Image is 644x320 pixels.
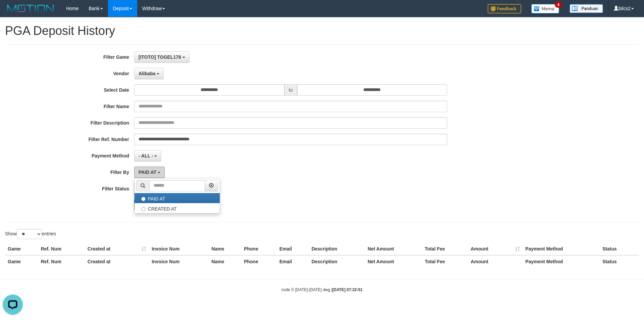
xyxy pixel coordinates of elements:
[139,54,181,60] span: [ITOTO] TOGEL178
[135,193,220,203] label: PAID AT
[135,203,220,213] label: CREATED AT
[149,243,209,255] th: Invoice Num
[85,243,149,255] th: Created at
[134,51,190,63] button: [ITOTO] TOGEL178
[468,243,523,255] th: Amount
[17,229,42,239] select: Showentries
[365,243,422,255] th: Net Amount
[332,287,363,292] strong: [DATE] 07:22:51
[209,243,241,255] th: Name
[5,243,38,255] th: Game
[141,207,146,211] input: CREATED AT
[570,4,603,13] img: panduan.png
[488,4,521,13] img: Feedback.jpg
[422,243,468,255] th: Total Fee
[600,243,639,255] th: Status
[38,243,85,255] th: Ref. Num
[284,84,297,96] span: to
[531,4,559,13] img: Button%20Memo.svg
[85,255,149,268] th: Created at
[134,68,164,79] button: Alibaba
[468,255,523,268] th: Amount
[149,255,209,268] th: Invoice Num
[555,2,562,8] span: 4
[281,287,363,292] small: code © [DATE]-[DATE] dwg |
[139,153,153,158] span: - ALL -
[141,197,146,201] input: PAID AT
[5,3,56,13] img: MOTION_logo.png
[5,24,639,38] h1: PGA Deposit History
[139,71,156,76] span: Alibaba
[5,255,38,268] th: Game
[422,255,468,268] th: Total Fee
[365,255,422,268] th: Net Amount
[38,255,85,268] th: Ref. Num
[600,255,639,268] th: Status
[523,255,600,268] th: Payment Method
[523,243,600,255] th: Payment Method
[241,243,277,255] th: Phone
[309,255,365,268] th: Description
[134,167,165,178] button: PAID AT
[277,255,309,268] th: Email
[139,170,156,175] span: PAID AT
[309,243,365,255] th: Description
[5,229,56,239] label: Show entries
[241,255,277,268] th: Phone
[277,243,309,255] th: Email
[3,3,23,23] button: Open LiveChat chat widget
[209,255,241,268] th: Name
[134,150,161,162] button: - ALL -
